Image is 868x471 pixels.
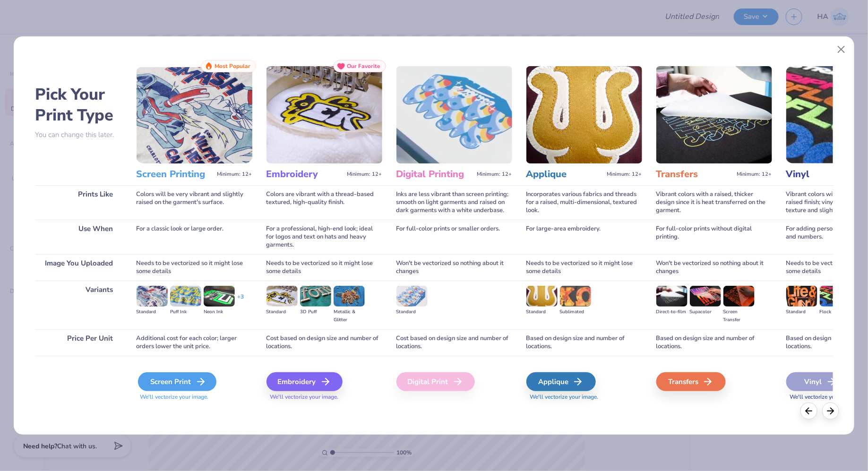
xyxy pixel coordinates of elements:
img: Standard [266,286,298,307]
div: Embroidery [266,372,343,391]
img: Applique [526,66,642,163]
span: Our Favorite [347,63,381,69]
h3: Digital Printing [396,168,473,180]
div: Transfers [656,372,726,391]
div: Standard [137,308,168,316]
span: Minimum: 12+ [607,171,642,178]
img: Standard [786,286,817,307]
div: Direct-to-film [656,308,688,316]
div: Puff Ink [170,308,201,316]
span: Minimum: 12+ [737,171,772,178]
div: Metallic & Glitter [334,308,365,324]
div: Standard [266,308,298,316]
div: + 3 [237,293,244,309]
img: Sublimated [560,286,591,307]
img: Standard [526,286,558,307]
div: Incorporates various fabrics and threads for a raised, multi-dimensional, textured look. [526,185,642,220]
img: Flock [820,286,851,307]
div: 3D Puff [300,308,331,316]
div: Flock [820,308,851,316]
div: Image You Uploaded [35,254,122,281]
img: Standard [137,286,168,307]
div: For a classic look or large order. [137,220,252,254]
h3: Embroidery [266,168,344,180]
span: Minimum: 12+ [217,171,252,178]
img: Direct-to-film [656,286,688,307]
div: Screen Transfer [723,308,755,324]
div: Supacolor [690,308,721,316]
div: Colors will be very vibrant and slightly raised on the garment's surface. [137,185,252,220]
h2: Pick Your Print Type [35,84,122,126]
img: Metallic & Glitter [334,286,365,307]
div: Applique [526,372,596,391]
h3: Applique [526,168,603,180]
span: Minimum: 12+ [347,171,382,178]
div: For a professional, high-end look; ideal for logos and text on hats and heavy garments. [266,220,382,254]
div: Vibrant colors with a raised, thicker design since it is heat transferred on the garment. [656,185,772,220]
div: Standard [526,308,558,316]
div: Neon Ink [204,308,235,316]
div: For large-area embroidery. [526,220,642,254]
div: Vinyl [786,372,856,391]
div: Sublimated [560,308,591,316]
h3: Screen Printing [137,168,214,180]
button: Close [833,41,851,59]
div: Needs to be vectorized so it might lose some details [526,254,642,281]
div: Standard [396,308,428,316]
img: Standard [396,286,428,307]
div: Prints Like [35,185,122,220]
img: Supacolor [690,286,721,307]
span: Minimum: 12+ [477,171,512,178]
img: Neon Ink [204,286,235,307]
span: Most Popular [215,63,251,69]
div: Based on design size and number of locations. [526,329,642,356]
div: Needs to be vectorized so it might lose some details [137,254,252,281]
div: Variants [35,281,122,329]
p: You can change this later. [35,131,122,139]
div: Standard [786,308,817,316]
h3: Transfers [656,168,733,180]
img: Puff Ink [170,286,201,307]
div: Won't be vectorized so nothing about it changes [396,254,512,281]
div: For full-color prints without digital printing. [656,220,772,254]
img: Embroidery [266,66,382,163]
div: Needs to be vectorized so it might lose some details [266,254,382,281]
h3: Vinyl [786,168,863,180]
div: Inks are less vibrant than screen printing; smooth on light garments and raised on dark garments ... [396,185,512,220]
div: Colors are vibrant with a thread-based textured, high-quality finish. [266,185,382,220]
img: 3D Puff [300,286,331,307]
span: We'll vectorize your image. [266,393,382,401]
img: Screen Transfer [723,286,755,307]
img: Digital Printing [396,66,512,163]
div: Cost based on design size and number of locations. [266,329,382,356]
span: We'll vectorize your image. [137,393,252,401]
img: Transfers [656,66,772,163]
div: Digital Print [396,372,475,391]
span: We'll vectorize your image. [526,393,642,401]
div: Use When [35,220,122,254]
div: Additional cost for each color; larger orders lower the unit price. [137,329,252,356]
div: Screen Print [138,372,216,391]
div: Cost based on design size and number of locations. [396,329,512,356]
div: Based on design size and number of locations. [656,329,772,356]
div: Won't be vectorized so nothing about it changes [656,254,772,281]
div: For full-color prints or smaller orders. [396,220,512,254]
img: Screen Printing [137,66,252,163]
div: Price Per Unit [35,329,122,356]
